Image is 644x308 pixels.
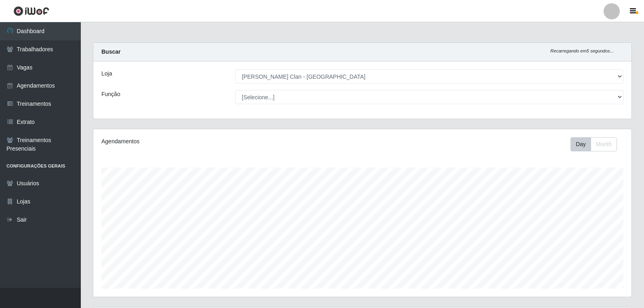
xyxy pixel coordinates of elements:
i: Recarregando em 5 segundos... [550,48,614,53]
label: Função [101,90,120,98]
img: CoreUI Logo [13,6,49,16]
div: Toolbar with button groups [570,137,623,151]
div: First group [570,137,617,151]
button: Month [591,137,617,151]
strong: Buscar [101,48,120,55]
label: Loja [101,69,112,78]
div: Agendamentos [101,137,312,146]
button: Day [570,137,591,151]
